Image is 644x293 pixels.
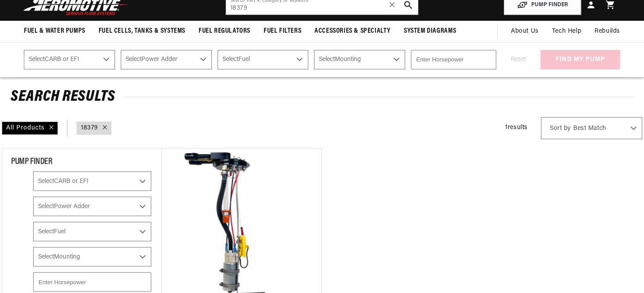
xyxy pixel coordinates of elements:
[121,50,212,69] select: Power Adder
[24,50,115,69] select: CARB or EFI
[11,90,633,104] h2: Search Results
[33,247,151,266] select: Mounting
[33,197,151,216] select: Power Adder
[505,124,528,131] span: 1 results
[257,21,308,42] summary: Fuel Filters
[411,50,496,69] input: Enter Horsepower
[92,21,192,42] summary: Fuel Cells, Tanks & Systems
[404,27,456,36] span: System Diagrams
[218,50,309,69] select: Fuel
[511,28,539,34] span: About Us
[99,27,185,36] span: Fuel Cells, Tanks & Systems
[504,21,545,42] a: About Us
[17,21,92,42] summary: Fuel & Water Pumps
[33,272,151,292] input: Enter Horsepower
[2,122,58,135] div: All Products
[588,21,627,42] summary: Rebuilds
[33,171,151,191] select: CARB or EFI
[541,117,642,139] select: Sort by
[594,27,620,36] span: Rebuilds
[11,157,53,166] span: PUMP FINDER
[81,123,98,133] a: 18379
[397,21,463,42] summary: System Diagrams
[314,27,391,36] span: Accessories & Specialty
[199,27,250,36] span: Fuel Regulators
[314,50,405,69] select: Mounting
[33,222,151,241] select: Fuel
[24,27,85,36] span: Fuel & Water Pumps
[308,21,397,42] summary: Accessories & Specialty
[550,124,571,133] span: Sort by
[264,27,301,36] span: Fuel Filters
[545,21,588,42] summary: Tech Help
[192,21,257,42] summary: Fuel Regulators
[552,27,581,36] span: Tech Help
